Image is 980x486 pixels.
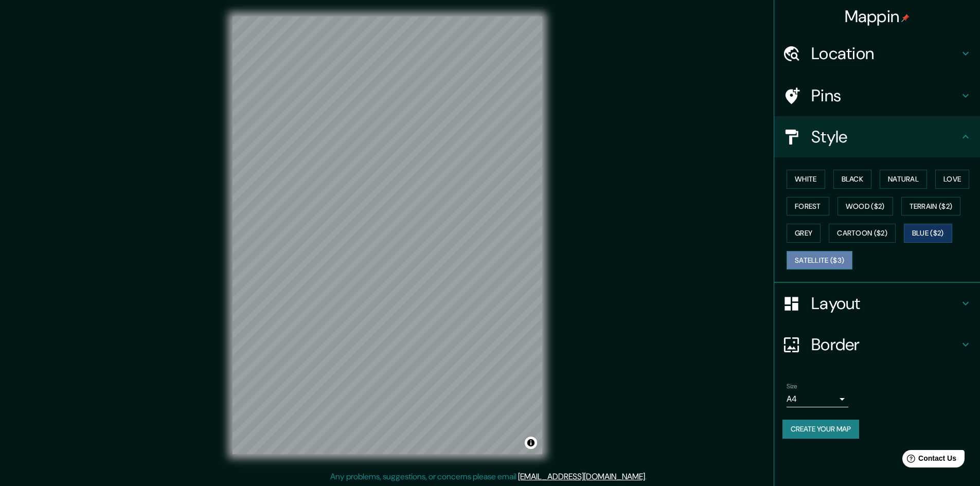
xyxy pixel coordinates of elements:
h4: Layout [811,293,959,314]
div: Pins [774,75,980,116]
button: Blue ($2) [904,224,952,243]
div: . [648,471,650,483]
div: Border [774,324,980,365]
button: Black [833,170,872,189]
div: . [647,471,648,483]
button: Toggle attribution [525,437,537,449]
button: Create your map [782,420,859,439]
button: Forest [787,197,829,216]
h4: Pins [811,85,959,106]
img: pin-icon.png [901,14,910,22]
iframe: Help widget launcher [888,446,969,475]
h4: Mappin [845,6,910,27]
button: Cartoon ($2) [829,224,896,243]
div: Layout [774,283,980,324]
div: A4 [787,391,848,407]
label: Size [787,382,797,391]
button: Natural [880,170,927,189]
h4: Location [811,43,959,64]
button: Wood ($2) [838,197,893,216]
h4: Style [811,127,959,147]
a: [EMAIL_ADDRESS][DOMAIN_NAME] [518,471,645,482]
button: Love [935,170,969,189]
button: White [787,170,825,189]
button: Satellite ($3) [787,251,852,270]
div: Location [774,33,980,74]
button: Terrain ($2) [901,197,961,216]
div: Style [774,116,980,157]
canvas: Map [233,16,542,454]
h4: Border [811,334,959,355]
button: Grey [787,224,821,243]
p: Any problems, suggestions, or concerns please email . [330,471,647,483]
